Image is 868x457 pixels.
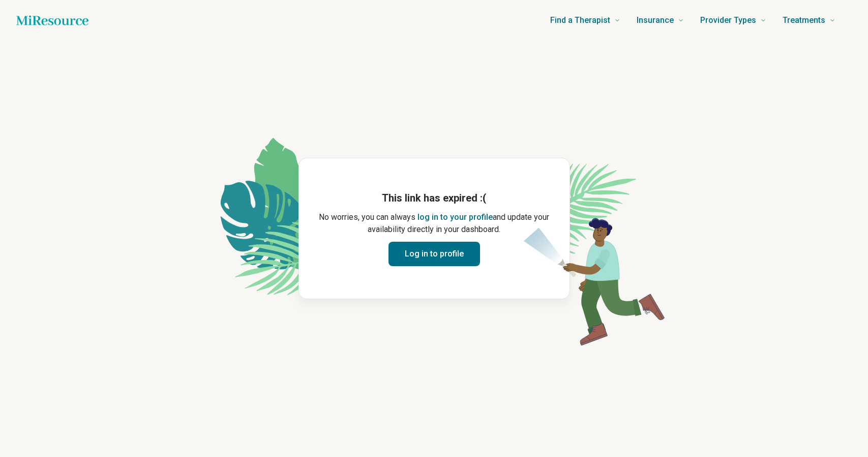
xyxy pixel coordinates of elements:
button: Log in to profile [388,242,480,266]
p: No worries, you can always and update your availability directly in your dashboard. [315,211,553,236]
a: Home page [16,10,88,31]
span: Insurance [637,13,674,27]
span: Find a Therapist [550,13,610,27]
button: log in to your profile [417,211,493,223]
span: Treatments [783,13,825,27]
h1: This link has expired :( [315,191,553,205]
span: Provider Types [700,13,756,27]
